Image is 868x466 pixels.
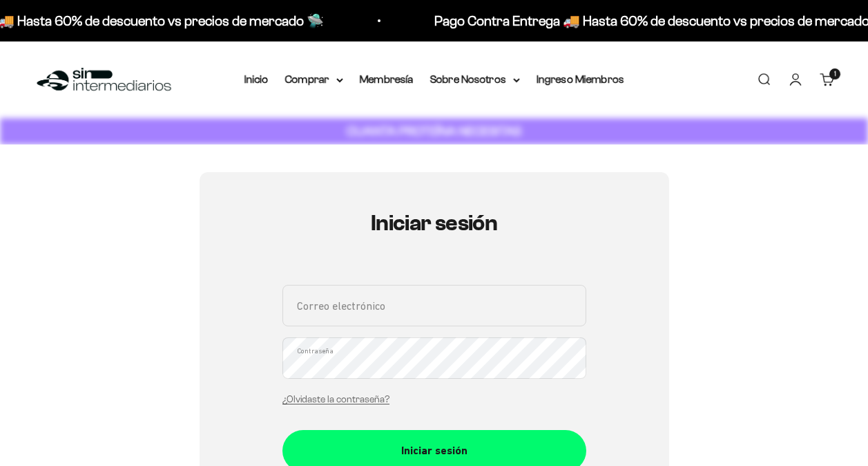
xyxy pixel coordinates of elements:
a: ¿Olvidaste la contraseña? [282,394,389,404]
a: Ingreso Miembros [537,73,624,85]
h1: Iniciar sesión [282,211,586,235]
div: Iniciar sesión [310,442,559,460]
span: 1 [834,71,836,77]
a: Membresía [360,73,414,85]
summary: Sobre Nosotros [430,71,520,88]
strong: CUANTA PROTEÍNA NECESITAS [347,124,521,138]
a: Inicio [244,73,269,85]
summary: Comprar [285,71,343,88]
